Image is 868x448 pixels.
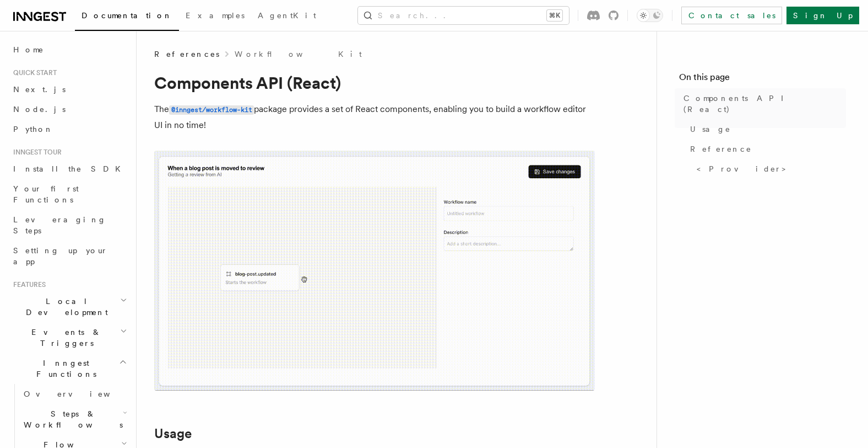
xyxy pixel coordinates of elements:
[251,3,323,30] a: AgentKit
[13,85,66,94] span: Next.js
[679,88,846,119] a: Components API (React)
[683,93,846,115] span: Components API (React)
[75,3,179,31] a: Documentation
[358,7,569,24] button: Search...⌘K
[9,210,129,241] a: Leveraging Steps
[679,71,846,88] h4: On this page
[19,404,129,435] button: Steps & Workflows
[258,11,316,20] span: AgentKit
[154,151,595,391] img: workflow-kit-announcement-video-loop.gif
[9,241,129,271] a: Setting up your app
[686,119,846,139] a: Usage
[82,11,172,20] span: Documentation
[154,49,219,60] span: References
[179,3,251,30] a: Examples
[13,164,127,173] span: Install the SDK
[9,353,129,384] button: Inngest Functions
[692,159,846,179] a: <Provider>
[681,7,782,24] a: Contact sales
[9,68,57,77] span: Quick start
[637,9,663,22] button: Toggle dark mode
[19,384,129,404] a: Overview
[13,125,53,134] span: Python
[154,426,192,441] a: Usage
[13,44,44,55] span: Home
[9,40,129,60] a: Home
[690,143,752,154] span: Reference
[13,246,108,266] span: Setting up your app
[19,408,123,430] span: Steps & Workflows
[13,215,106,235] span: Leveraging Steps
[9,296,120,318] span: Local Development
[169,104,254,114] a: @inngest/workflow-kit
[697,163,794,174] span: <Provider>
[24,390,137,398] span: Overview
[9,148,62,157] span: Inngest tour
[235,49,362,60] a: Workflow Kit
[9,119,129,139] a: Python
[9,322,129,353] button: Events & Triggers
[186,11,245,20] span: Examples
[9,327,120,349] span: Events & Triggers
[9,99,129,119] a: Node.js
[9,280,46,289] span: Features
[9,291,129,322] button: Local Development
[9,358,119,380] span: Inngest Functions
[786,7,859,24] a: Sign Up
[547,10,562,21] kbd: ⌘K
[686,139,846,159] a: Reference
[9,179,129,210] a: Your first Functions
[690,124,731,135] span: Usage
[154,102,595,133] p: The package provides a set of React components, enabling you to build a workflow editor UI in no ...
[9,159,129,179] a: Install the SDK
[9,79,129,99] a: Next.js
[13,184,79,204] span: Your first Functions
[13,105,66,114] span: Node.js
[169,105,254,115] code: @inngest/workflow-kit
[154,73,595,93] h1: Components API (React)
